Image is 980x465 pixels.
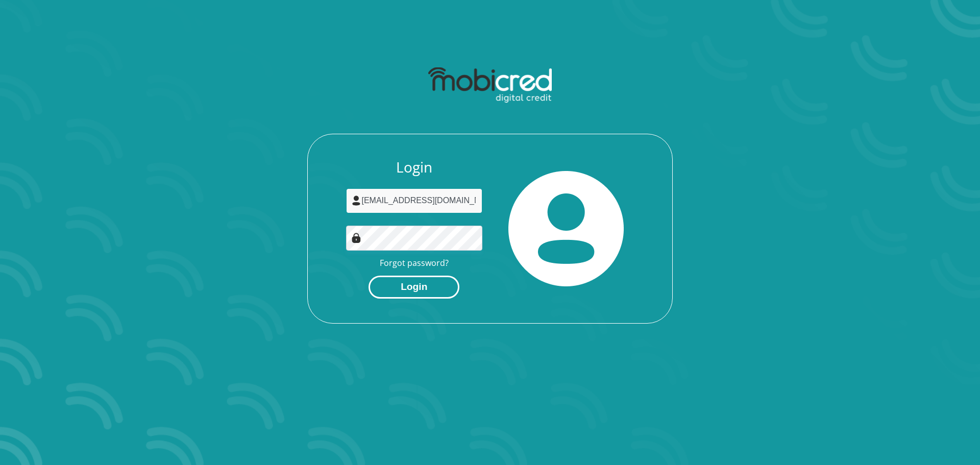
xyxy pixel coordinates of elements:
[346,159,483,176] h3: Login
[351,233,361,243] img: Image
[428,67,551,103] img: mobicred logo
[351,195,361,206] img: user-icon image
[380,257,449,268] a: Forgot password?
[346,188,483,213] input: Username
[369,276,459,299] button: Login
